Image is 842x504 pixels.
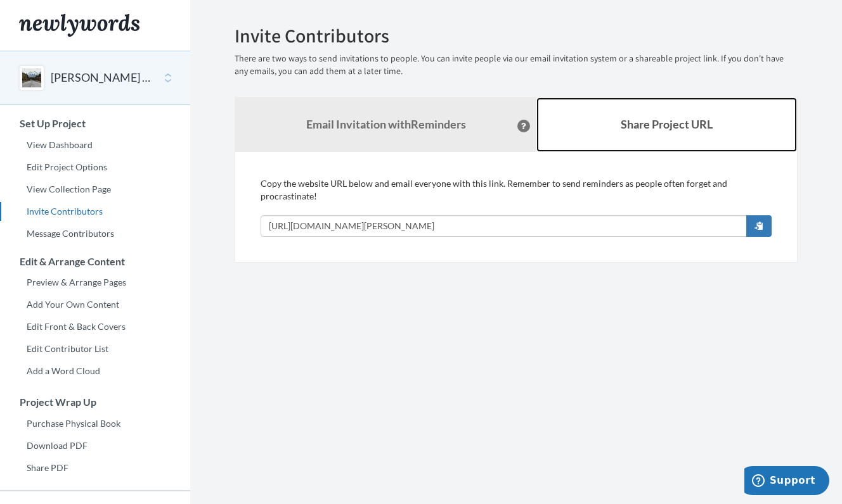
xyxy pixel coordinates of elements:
button: [PERSON_NAME] Retirement [DATE] [51,70,153,86]
h2: Invite Contributors [235,25,798,46]
div: Copy the website URL below and email everyone with this link. Remember to send reminders as peopl... [261,177,772,237]
h3: Set Up Project [1,118,190,129]
h3: Project Wrap Up [1,396,190,408]
img: Newlywords logo [19,14,139,37]
b: Share Project URL [621,117,713,131]
h3: Edit & Arrange Content [1,256,190,267]
strong: Email Invitation with Reminders [306,117,466,131]
p: There are two ways to send invitations to people. You can invite people via our email invitation ... [235,53,798,78]
iframe: Opens a widget where you can chat to one of our agents [744,466,829,498]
